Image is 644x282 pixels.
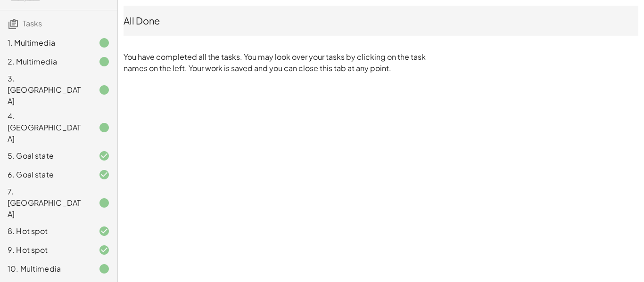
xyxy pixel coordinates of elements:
[99,244,110,256] i: Task finished and correct.
[99,197,110,209] i: Task finished.
[8,56,83,67] div: 2. Multimedia
[8,37,83,48] div: 1. Multimedia
[124,51,430,74] p: You have completed all the tasks. You may look over your tasks by clicking on the task names on t...
[99,169,110,180] i: Task finished and correct.
[8,244,83,256] div: 9. Hot spot
[99,37,110,48] i: Task finished.
[8,73,83,107] div: 3. [GEOGRAPHIC_DATA]
[8,186,83,220] div: 7. [GEOGRAPHIC_DATA]
[99,226,110,237] i: Task finished and correct.
[99,150,110,161] i: Task finished and correct.
[99,84,110,96] i: Task finished.
[8,169,83,180] div: 6. Goal state
[8,111,83,145] div: 4. [GEOGRAPHIC_DATA]
[99,263,110,274] i: Task finished.
[99,56,110,67] i: Task finished.
[8,226,83,237] div: 8. Hot spot
[8,263,83,274] div: 10. Multimedia
[124,14,638,27] div: All Done
[8,150,83,161] div: 5. Goal state
[99,122,110,133] i: Task finished.
[23,18,42,28] span: Tasks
